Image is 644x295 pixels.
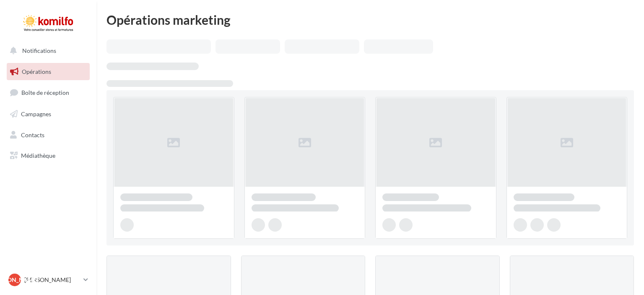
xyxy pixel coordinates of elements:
a: Boîte de réception [5,84,91,102]
a: [PERSON_NAME] [PERSON_NAME] [7,272,90,288]
span: Médiathèque [21,152,55,159]
span: Campagnes [21,110,51,117]
p: [PERSON_NAME] [24,276,80,284]
a: Opérations [5,63,91,81]
div: Opérations marketing [106,13,634,26]
a: Médiathèque [5,147,91,164]
span: Notifications [22,47,56,54]
span: Boîte de réception [21,89,69,96]
span: Opérations [22,68,51,75]
span: Contacts [21,131,44,138]
button: Notifications [5,42,88,60]
a: Contacts [5,126,91,144]
a: Campagnes [5,105,91,123]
